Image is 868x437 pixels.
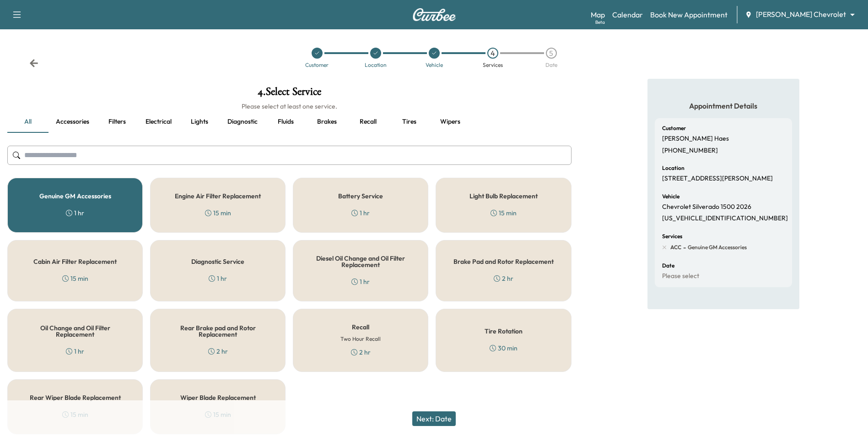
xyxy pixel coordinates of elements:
div: 5 [546,48,557,59]
h6: Customer [662,126,686,131]
h5: Rear Brake pad and Rotor Replacement [165,325,270,338]
p: Please select [662,272,699,280]
h6: Two Hour Recall [340,335,381,343]
div: 2 hr [351,348,371,357]
div: Beta [595,19,605,26]
div: 30 min [490,344,518,353]
button: Lights [179,111,220,133]
div: 15 min [62,274,88,283]
p: [PHONE_NUMBER] [662,147,718,155]
h5: Oil Change and Oil Filter Replacement [22,325,128,338]
h6: Please select at least one service. [7,102,571,111]
span: [PERSON_NAME] Chevrolet [756,9,846,20]
h5: Genuine GM Accessories [39,193,111,199]
h5: Appointment Details [655,101,792,111]
div: basic tabs example [7,111,571,133]
div: 15 min [491,208,517,218]
img: Curbee Logo [412,8,456,21]
button: Tires [388,111,430,133]
span: Genuine GM Accessories [686,244,747,251]
p: [US_VEHICLE_IDENTIFICATION_NUMBER] [662,214,788,223]
div: 1 hr [66,347,84,356]
h6: Location [662,165,685,171]
div: Customer [305,62,329,68]
h5: Brake Pad and Rotor Replacement [453,258,554,265]
a: Book New Appointment [650,9,728,20]
p: Chevrolet Silverado 1500 2026 [662,203,751,211]
h5: Diagnostic Service [191,258,244,265]
h5: Rear Wiper Blade Replacement [30,394,121,401]
a: MapBeta [591,9,605,20]
div: 1 hr [66,208,84,218]
h5: Diesel Oil Change and Oil Filter Replacement [308,255,413,268]
h6: Services [662,234,682,239]
button: Brakes [306,111,347,133]
p: [PERSON_NAME] Haes [662,135,729,143]
button: Filters [97,111,138,133]
div: 2 hr [494,274,513,283]
div: 2 hr [208,347,228,356]
div: 1 hr [351,277,370,286]
div: Location [365,62,387,68]
h5: Cabin Air Filter Replacement [33,258,117,265]
div: Services [483,62,503,68]
a: Calendar [612,9,643,20]
div: 1 hr [351,208,370,218]
button: Fluids [265,111,306,133]
button: Wipers [430,111,471,133]
span: - [681,243,686,252]
button: Accessories [49,111,97,133]
div: Back [29,59,38,68]
h5: Tire Rotation [485,328,523,334]
h6: Date [662,263,674,268]
h5: Wiper Blade Replacement [180,394,256,401]
div: 15 min [205,208,231,218]
h5: Battery Service [338,193,383,199]
h5: Light Bulb Replacement [469,193,538,199]
div: 4 [487,48,498,59]
h1: 4 . Select Service [7,86,571,102]
button: Recall [347,111,388,133]
button: Next: Date [412,411,456,426]
div: 1 hr [209,274,227,283]
h6: Vehicle [662,194,679,199]
button: Diagnostic [220,111,265,133]
span: ACC [670,244,681,251]
button: all [7,111,49,133]
p: [STREET_ADDRESS][PERSON_NAME] [662,175,773,183]
div: Vehicle [426,62,443,68]
button: Electrical [138,111,179,133]
h5: Engine Air Filter Replacement [175,193,261,199]
div: Date [545,62,557,68]
h5: Recall [352,324,369,330]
